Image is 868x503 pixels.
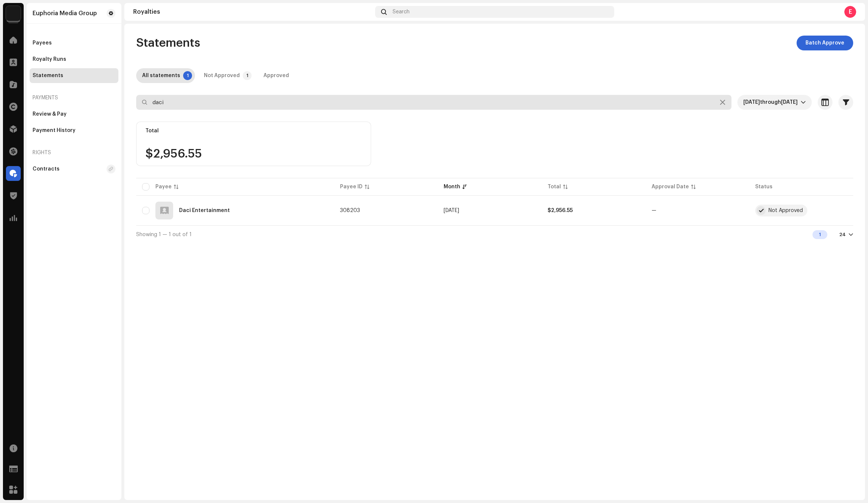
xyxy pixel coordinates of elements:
span: Showing 1 — 1 out of 1 [136,232,192,237]
re-a-nav-header: Rights [30,144,118,162]
p-badge: 1 [243,71,252,80]
div: Total [548,183,561,191]
div: All statements [142,68,180,83]
div: Approved [263,68,289,83]
div: Total [145,128,362,134]
re-m-nav-item: Payees [30,36,118,50]
img: de0d2825-999c-4937-b35a-9adca56ee094 [6,6,21,21]
re-m-nav-item: Payment History [30,123,118,138]
div: Payee ID [340,183,363,191]
span: through [760,100,781,105]
re-m-nav-item: Contracts [30,162,118,176]
span: Batch Approve [805,36,844,50]
div: dropdown trigger [801,95,806,110]
re-m-nav-item: Statements [30,68,118,83]
span: [DATE] [781,100,798,105]
span: [DATE] [743,100,760,105]
re-m-nav-item: Review & Pay [30,107,118,122]
span: Custom [743,95,801,110]
re-m-nav-item: Royalty Runs [30,52,118,67]
span: — [652,208,656,213]
div: Daci Entertainment [179,208,230,213]
div: Month [444,183,460,191]
div: 1 [813,230,827,239]
span: Sep 2025 [444,208,459,213]
div: Approval Date [652,183,689,191]
div: Royalties [133,9,372,15]
re-a-nav-header: Payments [30,89,118,107]
p-badge: 1 [183,71,192,80]
div: Payee [155,183,172,191]
div: E [844,6,856,18]
div: Not Approved [204,68,240,83]
div: Statements [33,73,63,79]
div: 24 [839,232,846,238]
button: Batch Approve [797,36,853,50]
span: Search [393,9,410,15]
div: Review & Pay [33,111,67,117]
div: Payment History [33,128,75,133]
div: Not Approved [768,208,803,213]
div: Euphoria Media Group [33,10,97,16]
div: Contracts [33,166,60,172]
input: Search [136,95,731,110]
span: 308203 [340,208,360,213]
div: $2,956.55 [548,208,640,213]
span: Statements [136,36,200,50]
div: Royalty Runs [33,56,66,62]
div: Payees [33,40,52,46]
